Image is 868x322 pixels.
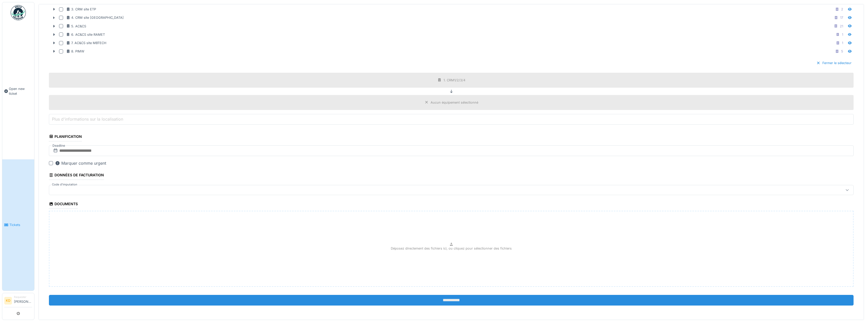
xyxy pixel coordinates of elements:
[66,49,84,54] div: 8. PIMW
[66,32,105,37] div: 6. AC&CS site RAMET
[66,24,86,29] div: 5. AC&CS
[66,7,96,12] div: 3. CRM site ETP
[11,5,26,20] img: Badge_color-CXgf-gQk.svg
[52,143,66,148] label: Deadline
[66,15,124,20] div: 4. CRM site [GEOGRAPHIC_DATA]
[4,295,32,307] a: KD Requester[PERSON_NAME]
[4,297,12,305] li: KD
[840,24,843,29] div: 21
[842,41,843,45] div: 1
[51,116,124,122] label: Plus d'informations sur la localisation
[841,49,843,54] div: 5
[9,222,32,227] span: Tickets
[66,41,106,45] div: 7. AC&CS site MBTECH
[840,15,843,20] div: 17
[51,182,78,187] label: Code d'imputation
[842,32,843,37] div: 1
[841,7,843,12] div: 2
[431,100,478,105] div: Aucun équipement sélectionné
[55,160,106,166] div: Marquer comme urgent
[2,159,34,291] a: Tickets
[14,295,32,306] li: [PERSON_NAME]
[391,246,512,251] p: Déposez directement des fichiers ici, ou cliquez pour sélectionner des fichiers
[814,60,854,66] div: Fermer le sélecteur
[9,86,32,96] span: Open new ticket
[2,23,34,159] a: Open new ticket
[49,200,78,209] div: Documents
[49,171,104,180] div: Données de facturation
[14,295,32,299] div: Requester
[49,133,82,141] div: Planification
[444,78,465,83] div: 1. CRM1/2/3/4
